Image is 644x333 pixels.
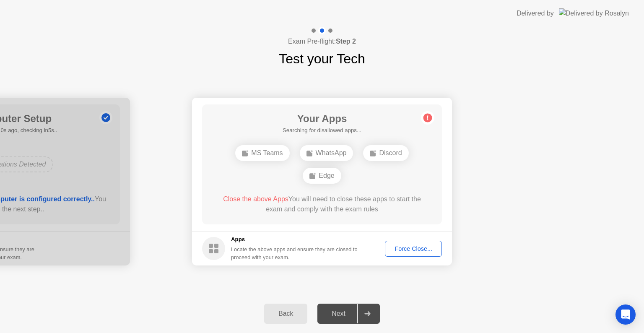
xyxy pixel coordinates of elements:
b: Step 2 [336,38,356,45]
div: Force Close... [388,245,439,252]
div: MS Teams [235,145,289,161]
div: Next [320,310,357,317]
div: Open Intercom Messenger [615,304,636,325]
div: You will need to close these apps to start the exam and comply with the exam rules [214,194,430,214]
button: Force Close... [385,241,442,257]
div: WhatsApp [300,145,353,161]
div: Back [267,310,305,317]
img: Delivered by Rosalyn [559,8,629,18]
h5: Searching for disallowed apps... [283,126,361,135]
div: Locate the above apps and ensure they are closed to proceed with your exam. [231,245,358,261]
button: Back [264,304,307,324]
h5: Apps [231,235,358,244]
div: Discord [363,145,408,161]
div: Edge [303,168,341,184]
span: Close the above Apps [223,195,288,203]
h1: Test your Tech [279,49,365,69]
h4: Exam Pre-flight: [288,36,356,47]
button: Next [317,304,380,324]
div: Delivered by [517,8,554,18]
h1: Your Apps [283,111,361,126]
